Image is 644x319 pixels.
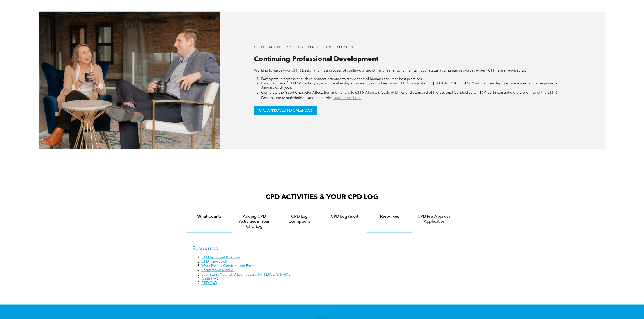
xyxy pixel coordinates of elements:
a: Audit FAQ [202,277,218,281]
a: Learn more here. [333,96,362,100]
span: Complete the Good Character Attestation and adhere to CPHR Alberta’s Code of Ethics and Standard ... [261,91,557,100]
a: CPD FAQ [202,281,217,285]
h4: CPD Log Exemptions [281,214,318,224]
span: Participate in professional development activities to stay on top of human resources best practices. [261,77,423,81]
span: CPD APPROVED PD CALENDAR [259,109,312,113]
span: Continuing Professional Development [254,56,379,63]
span: CPD ACTIVITIES & YOUR CPD LOG [266,194,378,201]
a: CPD Handbook [202,260,227,264]
a: CPD Approval Program [202,256,240,259]
h4: CPD Log Audit [326,214,363,219]
h4: Adding CPD Activities in Your CPD Log [236,214,273,229]
span: Be a member of CPHR Alberta – pay your membership dues each year to keep your CPHR Designation in... [261,82,560,90]
span: Working towards your CPHR Designation is a process of continuous growth and learning. To maintain... [254,69,526,72]
p: Resources [193,246,452,252]
span: CONTINUING PROFESSIONAL DEVELOPMENT [254,46,357,49]
a: Registration Manual [202,269,234,272]
a: Submitting Your CPD Log - A Step by [PERSON_NAME] [202,273,292,276]
h4: What Counts [191,214,228,219]
a: Work Project Confirmation Form [202,264,255,268]
a: CPD APPROVED PD CALENDAR [254,106,317,115]
h4: Resources [371,214,408,219]
h4: CPD Pre-Approval Application [416,214,453,224]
